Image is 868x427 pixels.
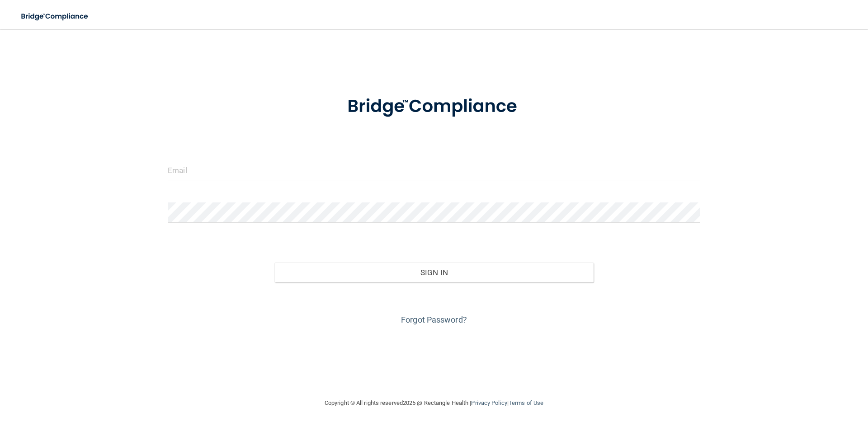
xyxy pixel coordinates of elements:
[14,7,97,26] img: bridge_compliance_login_screen.278c3ca4.svg
[168,160,700,180] input: Email
[329,83,539,130] img: bridge_compliance_login_screen.278c3ca4.svg
[269,389,599,418] div: Copyright © All rights reserved 2025 @ Rectangle Health | |
[274,263,594,282] button: Sign In
[401,315,467,324] a: Forgot Password?
[509,399,543,406] a: Terms of Use
[471,399,507,406] a: Privacy Policy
